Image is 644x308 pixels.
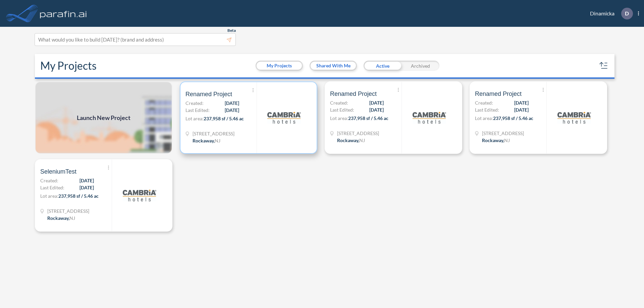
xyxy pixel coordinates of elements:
[514,106,529,113] span: [DATE]
[413,101,446,134] img: logo
[598,60,609,71] button: sort
[475,99,493,106] span: Created:
[504,137,510,143] span: NJ
[79,184,94,191] span: [DATE]
[337,137,359,143] span: Rockaway ,
[257,62,302,70] button: My Projects
[40,177,58,184] span: Created:
[40,193,58,199] span: Lot area:
[482,137,504,143] span: Rockaway ,
[482,137,510,144] div: Rockaway, NJ
[39,7,88,20] img: logo
[79,177,94,184] span: [DATE]
[311,62,356,70] button: Shared With Me
[330,90,377,98] span: Renamed Project
[557,101,591,134] img: logo
[77,113,130,122] span: Launch New Project
[401,61,439,71] div: Archived
[369,99,384,106] span: [DATE]
[193,138,215,143] span: Rockaway ,
[47,215,69,221] span: Rockaway ,
[493,115,533,121] span: 237,958 sf / 5.46 ac
[330,115,348,121] span: Lot area:
[185,107,210,114] span: Last Edited:
[204,116,244,121] span: 237,958 sf / 5.46 ac
[580,8,639,19] div: Dinamicka
[227,28,236,33] span: Beta
[185,116,204,121] span: Lot area:
[58,193,99,199] span: 237,958 sf / 5.46 ac
[225,107,239,114] span: [DATE]
[337,130,379,137] span: 321 Mt Hope Ave
[348,115,388,121] span: 237,958 sf / 5.46 ac
[123,179,156,212] img: logo
[35,81,172,154] img: add
[514,99,529,106] span: [DATE]
[47,207,89,214] span: 321 Mt Hope Ave
[40,59,97,72] h2: My Projects
[185,100,204,107] span: Created:
[482,130,524,137] span: 321 Mt Hope Ave
[69,215,75,221] span: NJ
[40,168,76,176] span: SeleniumTest
[35,81,172,154] a: Launch New Project
[475,106,499,113] span: Last Edited:
[40,184,64,191] span: Last Edited:
[369,106,384,113] span: [DATE]
[330,99,348,106] span: Created:
[193,130,234,137] span: 321 Mt Hope Ave
[225,100,239,107] span: [DATE]
[475,90,522,98] span: Renamed Project
[330,106,354,113] span: Last Edited:
[185,90,232,98] span: Renamed Project
[337,137,365,144] div: Rockaway, NJ
[475,115,493,121] span: Lot area:
[193,137,220,144] div: Rockaway, NJ
[625,10,629,16] p: D
[359,137,365,143] span: NJ
[215,138,220,143] span: NJ
[364,61,401,71] div: Active
[47,214,75,222] div: Rockaway, NJ
[267,101,301,134] img: logo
